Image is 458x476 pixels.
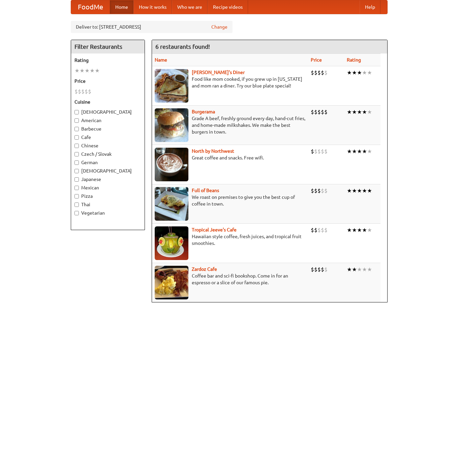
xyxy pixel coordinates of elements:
[155,69,188,103] img: sallys.jpg
[155,57,167,63] a: Name
[74,184,141,191] label: Mexican
[192,148,234,154] a: North by Northwest
[352,108,357,116] li: ★
[74,201,141,208] label: Thai
[357,266,362,273] li: ★
[367,69,372,76] li: ★
[74,176,141,183] label: Japanese
[155,187,188,221] img: beans.jpg
[321,148,324,155] li: $
[347,266,352,273] li: ★
[357,148,362,155] li: ★
[367,148,372,155] li: ★
[74,151,141,157] label: Czech / Slovak
[352,226,357,234] li: ★
[85,88,88,95] li: $
[172,0,208,14] a: Who we are
[74,203,79,207] input: Thai
[74,193,141,199] label: Pizza
[80,67,85,74] li: ★
[155,272,305,286] p: Coffee bar and sci-fi bookshop. Come in for an espresso or a slice of our famous pie.
[321,226,324,234] li: $
[155,154,305,161] p: Great coffee and snacks. Free wifi.
[362,108,367,116] li: ★
[81,88,85,95] li: $
[314,69,317,76] li: $
[74,211,79,215] input: Vegetarian
[192,266,217,272] a: Zardoz Cafe
[314,226,317,234] li: $
[155,115,305,135] p: Grade A beef, freshly ground every day, hand-cut fries, and home-made milkshakes. We make the bes...
[110,0,133,14] a: Home
[74,194,79,198] input: Pizza
[155,233,305,247] p: Hawaiian style coffee, fresh juices, and tropical fruit smoothies.
[317,108,321,116] li: $
[74,169,79,173] input: [DEMOGRAPHIC_DATA]
[357,226,362,234] li: ★
[347,57,361,63] a: Rating
[324,148,328,155] li: $
[155,148,188,181] img: north.jpg
[155,226,188,260] img: jeeves.jpg
[211,24,227,30] a: Change
[317,266,321,273] li: $
[311,266,314,273] li: $
[367,266,372,273] li: ★
[362,226,367,234] li: ★
[362,266,367,273] li: ★
[317,69,321,76] li: $
[192,227,237,232] b: Tropical Jeeve's Cafe
[324,187,328,194] li: $
[74,210,141,216] label: Vegetarian
[311,108,314,116] li: $
[74,152,79,156] input: Czech / Slovak
[192,109,215,114] a: Burgerama
[347,69,352,76] li: ★
[155,266,188,299] img: zardoz.jpg
[347,226,352,234] li: ★
[74,125,141,132] label: Barbecue
[155,76,305,89] p: Food like mom cooked, if you grew up in [US_STATE] and mom ran a diner. Try our blue plate special!
[317,148,321,155] li: $
[74,99,141,105] h5: Cuisine
[71,0,110,14] a: FoodMe
[324,226,328,234] li: $
[74,88,78,95] li: $
[88,88,91,95] li: $
[74,110,79,114] input: [DEMOGRAPHIC_DATA]
[367,187,372,194] li: ★
[133,0,172,14] a: How it works
[90,67,95,74] li: ★
[192,188,219,193] a: Full of Beans
[362,69,367,76] li: ★
[357,108,362,116] li: ★
[314,108,317,116] li: $
[352,266,357,273] li: ★
[314,187,317,194] li: $
[360,0,380,14] a: Help
[357,187,362,194] li: ★
[74,78,141,84] h5: Price
[74,127,79,131] input: Barbecue
[314,148,317,155] li: $
[321,69,324,76] li: $
[155,43,210,50] ng-pluralize: 6 restaurants found!
[74,160,79,165] input: German
[324,266,328,273] li: $
[74,117,141,124] label: American
[352,187,357,194] li: ★
[352,148,357,155] li: ★
[74,142,141,149] label: Chinese
[321,108,324,116] li: $
[311,148,314,155] li: $
[74,57,141,64] h5: Rating
[74,168,141,174] label: [DEMOGRAPHIC_DATA]
[95,67,100,74] li: ★
[362,187,367,194] li: ★
[85,67,90,74] li: ★
[311,57,322,63] a: Price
